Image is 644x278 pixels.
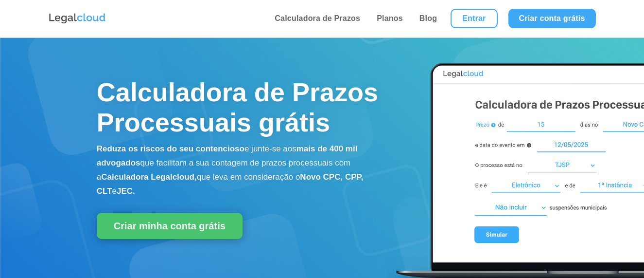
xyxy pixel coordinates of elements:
b: Reduza os riscos do seu contencioso [97,144,244,153]
p: e junte-se aos que facilitam a sua contagem de prazos processuais com a que leva em consideração o e [97,142,386,198]
b: Novo CPC, CPP, CLT [97,172,364,196]
b: Calculadora Legalcloud, [101,172,197,182]
span: Calculadora de Prazos Processuais grátis [97,77,378,137]
a: Criar conta grátis [508,9,596,28]
a: Entrar [451,9,497,28]
b: mais de 400 mil advogados [97,144,358,167]
a: Criar minha conta grátis [97,213,243,239]
b: JEC. [117,186,135,196]
img: Logo da Legalcloud [48,12,106,25]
